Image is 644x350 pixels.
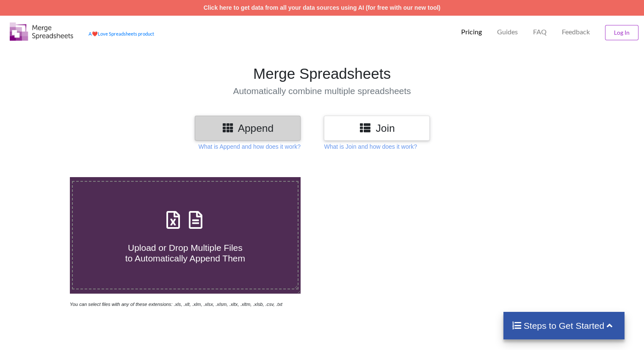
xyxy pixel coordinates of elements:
p: What is Join and how does it work? [324,142,417,151]
h3: Append [201,122,294,134]
span: Feedback [562,28,590,35]
p: Pricing [461,28,482,36]
h4: Steps to Get Started [512,320,616,331]
p: Guides [497,28,518,36]
img: Logo.png [10,22,73,41]
p: What is Append and how does it work? [199,142,301,151]
h3: Join [330,122,423,134]
span: Upload or Drop Multiple Files to Automatically Append Them [125,243,245,263]
button: Log In [605,25,638,40]
a: AheartLove Spreadsheets product [88,31,154,36]
p: FAQ [533,28,547,36]
span: heart [92,31,98,36]
i: You can select files with any of these extensions: .xls, .xlt, .xlm, .xlsx, .xlsm, .xltx, .xltm, ... [70,302,282,307]
a: Click here to get data from all your data sources using AI (for free with our new tool) [204,4,441,11]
